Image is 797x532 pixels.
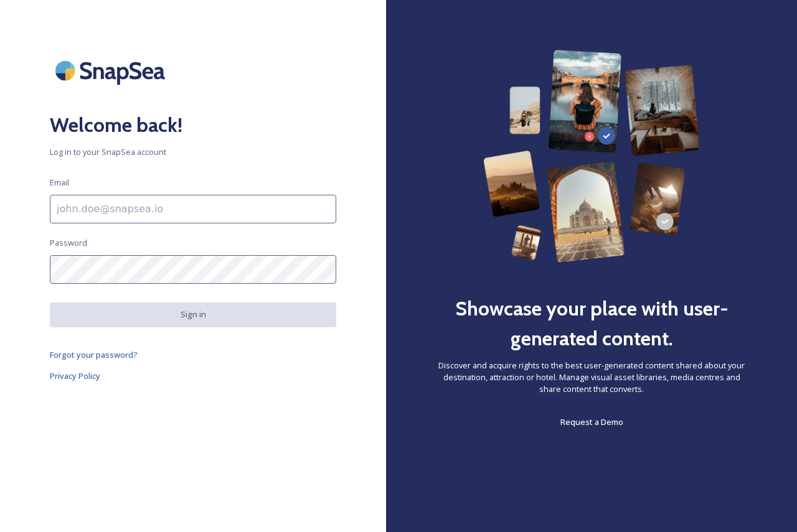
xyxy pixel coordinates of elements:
a: Request a Demo [560,414,623,429]
span: Forgot your password? [50,349,138,360]
span: Email [50,177,69,189]
span: Password [50,237,87,249]
a: Privacy Policy [50,368,336,383]
img: 63b42ca75bacad526042e722_Group%20154-p-800.png [483,50,700,263]
span: Discover and acquire rights to the best user-generated content shared about your destination, att... [436,360,747,396]
span: Request a Demo [560,416,623,427]
a: Forgot your password? [50,347,336,362]
input: john.doe@snapsea.io [50,195,336,223]
button: Sign in [50,302,336,327]
h2: Showcase your place with user-generated content. [436,294,747,353]
span: Log in to your SnapSea account [50,146,336,158]
h2: Welcome back! [50,110,336,140]
img: SnapSea Logo [50,50,174,91]
span: Privacy Policy [50,370,100,381]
